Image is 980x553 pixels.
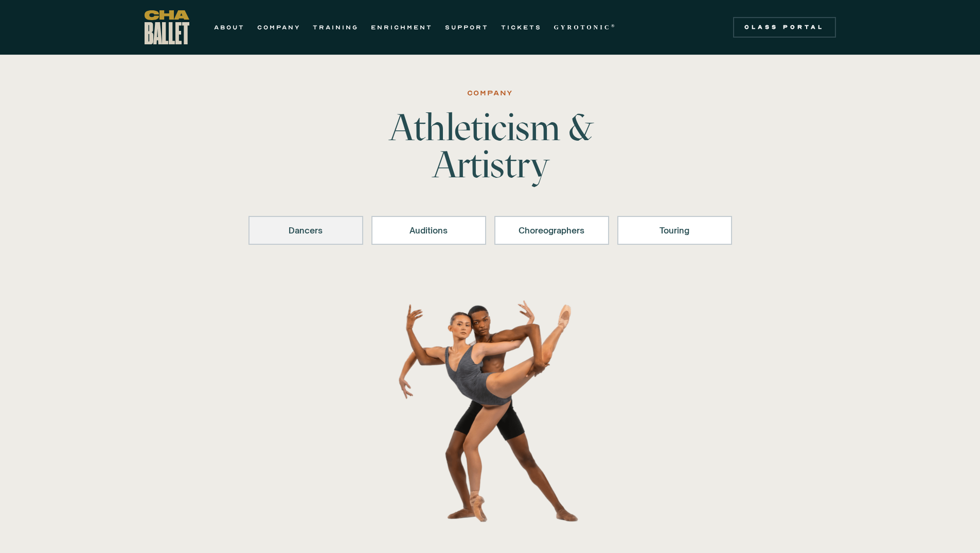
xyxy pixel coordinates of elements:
a: COMPANY [257,21,300,33]
sup: ® [611,23,617,28]
a: TRAINING [313,21,359,33]
a: Class Portal [733,17,836,38]
div: Touring [631,224,719,237]
a: GYROTONIC® [554,21,617,33]
a: ENRICHMENT [371,21,433,33]
a: Dancers [248,216,363,245]
strong: GYROTONIC [554,24,611,31]
h1: Athleticism & Artistry [330,109,651,183]
a: ABOUT [214,21,245,33]
div: Auditions [385,224,473,237]
a: Touring [617,216,732,245]
a: SUPPORT [445,21,489,33]
div: Company [467,87,513,99]
a: home [145,10,189,44]
a: Choreographers [494,216,609,245]
a: TICKETS [501,21,542,33]
a: Auditions [371,216,486,245]
div: Class Portal [739,23,830,31]
div: Choreographers [508,224,596,237]
div: Dancers [262,224,350,237]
